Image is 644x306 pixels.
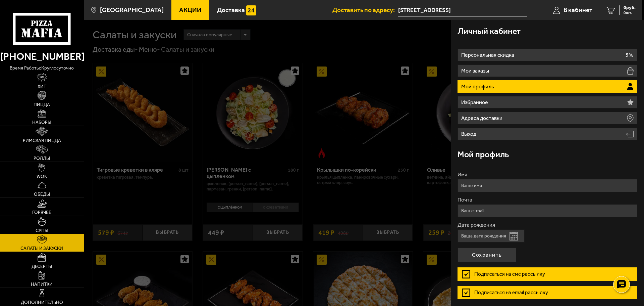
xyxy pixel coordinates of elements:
[398,4,527,16] input: Ваш адрес доставки
[217,7,245,13] span: Доставка
[100,7,164,13] span: [GEOGRAPHIC_DATA]
[34,156,50,161] span: Роллы
[34,192,50,197] span: Обеды
[461,52,516,58] p: Персональная скидка
[461,84,496,89] p: Мой профиль
[32,120,51,125] span: Наборы
[458,150,509,159] h3: Мой профиль
[624,11,636,15] span: 0 шт.
[461,131,478,137] p: Выход
[31,282,53,287] span: Напитки
[461,68,491,74] p: Мои заказы
[36,228,48,233] span: Супы
[458,172,637,177] label: Имя
[23,138,61,143] span: Римская пицца
[34,102,50,107] span: Пицца
[458,179,637,192] input: Ваше имя
[458,286,637,299] label: Подписаться на email рассылку
[624,5,636,10] span: 0 руб.
[179,7,202,13] span: Акции
[461,100,490,105] p: Избранное
[461,116,504,121] p: Адреса доставки
[37,174,47,179] span: WOK
[458,27,521,35] h3: Личный кабинет
[563,7,592,13] span: В кабинет
[458,248,516,262] button: Сохранить
[458,267,637,281] label: Подписаться на смс рассылку
[458,204,637,217] input: Ваш e-mail
[458,229,525,243] input: Ваша дата рождения
[458,197,637,203] label: Почта
[509,232,518,241] button: Открыть календарь
[32,210,51,215] span: Горячее
[20,246,63,251] span: Салаты и закуски
[38,84,46,89] span: Хит
[332,7,398,13] span: Доставить по адресу:
[21,300,63,305] span: Дополнительно
[246,5,256,15] img: 15daf4d41897b9f0e9f617042186c801.svg
[32,264,52,269] span: Десерты
[458,222,637,228] label: Дата рождения
[626,52,633,58] p: 5%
